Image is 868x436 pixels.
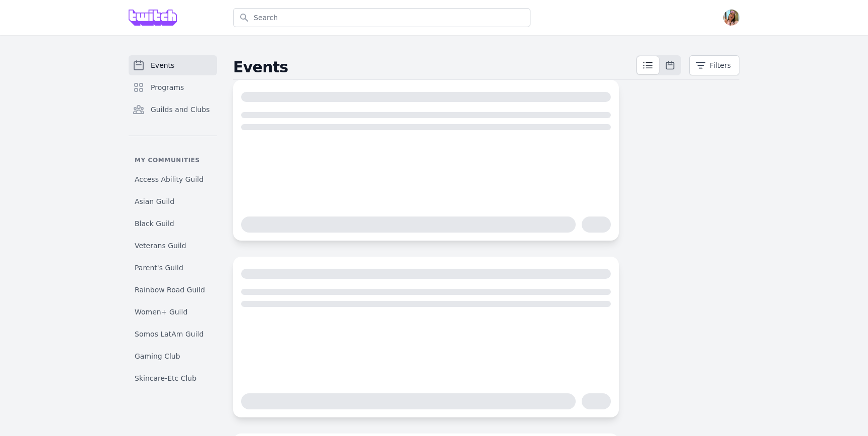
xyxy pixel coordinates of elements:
img: Grove [129,10,177,26]
a: Skincare-Etc Club [129,369,217,387]
a: Guilds and Clubs [129,99,217,120]
span: Somos LatAm Guild [135,329,203,339]
a: Black Guild [129,214,217,233]
h2: Events [233,58,636,76]
span: Events [151,60,174,70]
nav: Sidebar [129,55,217,381]
span: Gaming Club [135,351,180,361]
a: Women+ Guild [129,303,217,321]
a: Gaming Club [129,347,217,365]
span: Women+ Guild [135,307,187,317]
span: Programs [151,82,184,92]
a: Programs [129,77,217,97]
span: Skincare-Etc Club [135,373,196,383]
p: My communities [129,156,217,164]
span: Black Guild [135,219,174,229]
span: Guilds and Clubs [151,104,210,115]
a: Events [129,55,217,75]
span: Veterans Guild [135,241,186,251]
a: Access Ability Guild [129,170,217,188]
span: Access Ability Guild [135,174,203,184]
span: Rainbow Road Guild [135,285,205,295]
button: Filters [689,55,739,75]
a: Rainbow Road Guild [129,281,217,299]
a: Veterans Guild [129,237,217,255]
a: Parent's Guild [129,259,217,277]
span: Parent's Guild [135,263,183,273]
a: Asian Guild [129,192,217,210]
a: Somos LatAm Guild [129,325,217,343]
span: Asian Guild [135,196,174,206]
input: Search [233,8,530,27]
